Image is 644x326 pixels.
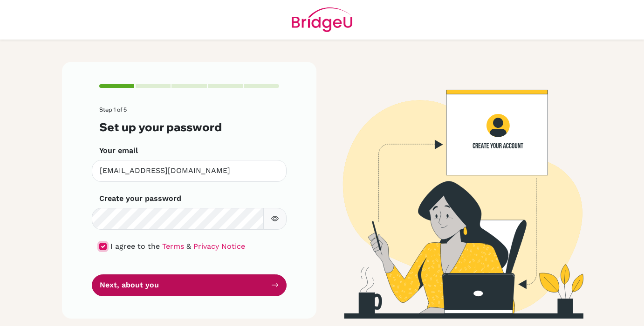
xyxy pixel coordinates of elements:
label: Create your password [99,193,181,204]
label: Your email [99,145,138,156]
input: Insert your email* [92,160,287,182]
span: I agree to the [110,242,160,251]
span: & [186,242,191,251]
button: Next, about you [92,274,287,296]
a: Terms [162,242,184,251]
a: Privacy Notice [193,242,245,251]
span: Step 1 of 5 [99,106,127,113]
h3: Set up your password [99,120,279,134]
